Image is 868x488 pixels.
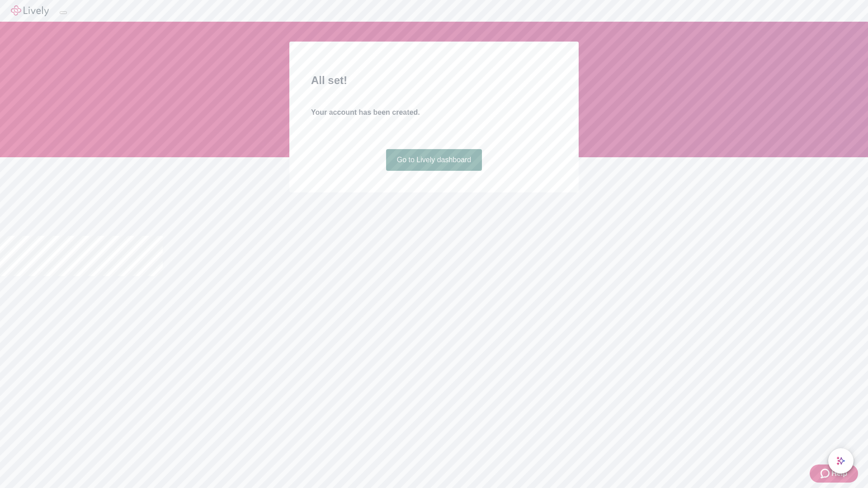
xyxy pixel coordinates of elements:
[386,149,482,171] a: Go to Lively dashboard
[828,448,854,474] button: chat
[311,72,557,89] h2: All set!
[311,107,557,118] h4: Your account has been created.
[60,11,67,14] button: Log out
[11,5,49,16] img: Lively
[810,465,858,483] button: Zendesk support iconHelp
[836,456,845,465] svg: Lively AI Assistant
[831,468,847,479] span: Help
[821,468,831,479] svg: Zendesk support icon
